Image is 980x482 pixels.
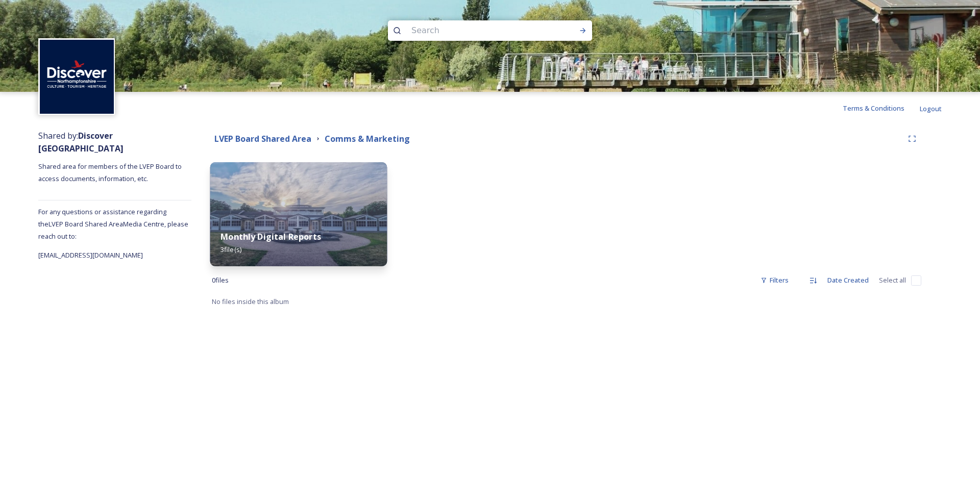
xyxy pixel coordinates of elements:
[755,270,794,290] div: Filters
[38,250,143,260] span: [EMAIL_ADDRESS][DOMAIN_NAME]
[220,245,241,254] span: 3 file(s)
[214,133,311,144] strong: LVEP Board Shared Area
[822,270,874,290] div: Date Created
[843,102,920,114] a: Terms & Conditions
[325,133,410,144] strong: Comms & Marketing
[38,207,188,241] span: For any questions or assistance regarding the LVEP Board Shared Area Media Centre, please reach o...
[920,104,942,113] span: Logout
[40,40,114,114] img: Untitled%20design%20%282%29.png
[212,275,229,285] span: 0 file s
[38,130,124,154] span: Shared by:
[879,275,906,285] span: Select all
[38,130,124,154] strong: Discover [GEOGRAPHIC_DATA]
[210,162,387,266] img: 6e773825-639c-4154-8ef7-c1bab9e0b961.jpg
[220,231,321,242] strong: Monthly Digital Reports
[406,19,546,42] input: Search
[212,297,289,306] span: No files inside this album
[38,162,183,183] span: Shared area for members of the LVEP Board to access documents, information, etc.
[843,104,904,113] span: Terms & Conditions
